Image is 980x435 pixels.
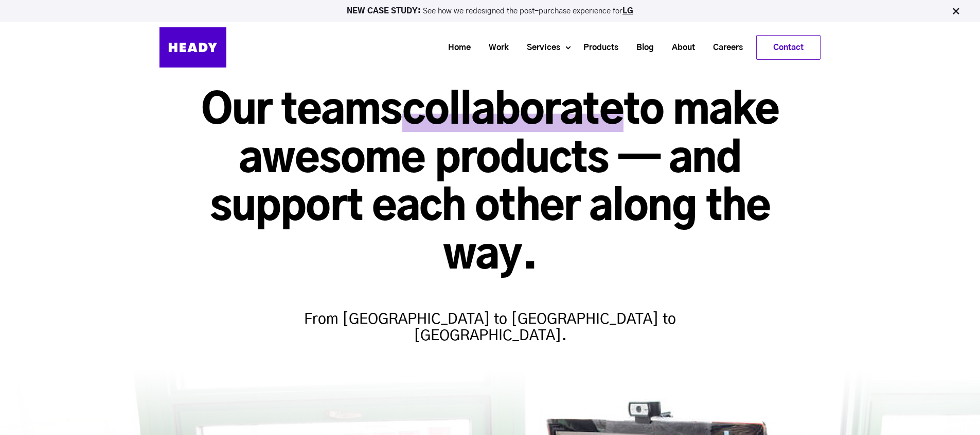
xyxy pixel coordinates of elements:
a: Contact [757,36,820,59]
a: Work [476,38,514,57]
a: Products [571,38,623,57]
a: LG [622,7,633,15]
p: See how we redesigned the post-purchase experience for [5,7,975,15]
a: About [659,38,700,57]
h1: Our teams to make awesome products — and support each other along the way. [159,88,821,280]
strong: NEW CASE STUDY: [347,7,423,15]
img: Close Bar [951,6,961,16]
a: Services [514,38,565,57]
span: collaborate [402,91,623,132]
a: Blog [623,38,659,57]
a: Careers [700,38,748,57]
a: Home [435,38,476,57]
img: Heady_Logo_Web-01 (1) [159,27,226,68]
div: Navigation Menu [237,35,821,60]
h4: From [GEOGRAPHIC_DATA] to [GEOGRAPHIC_DATA] to [GEOGRAPHIC_DATA]. [290,291,691,344]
